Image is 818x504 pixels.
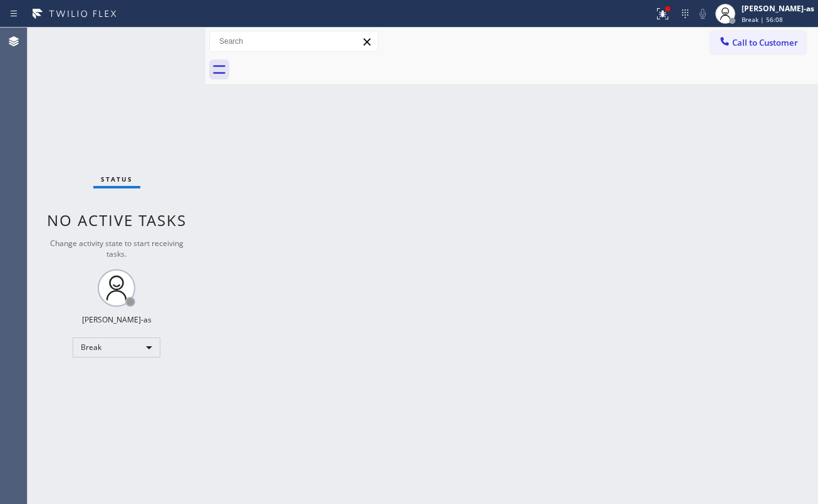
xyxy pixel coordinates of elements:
input: Search [210,31,378,51]
span: Change activity state to start receiving tasks. [50,238,184,259]
span: Call to Customer [732,37,798,48]
button: Call to Customer [710,31,806,54]
div: [PERSON_NAME]-as [82,314,152,325]
button: Mute [694,5,712,23]
span: Status [101,175,133,183]
span: Break | 56:08 [742,15,783,24]
div: [PERSON_NAME]-as [742,3,814,14]
div: Break [73,337,160,357]
span: No active tasks [47,210,187,230]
